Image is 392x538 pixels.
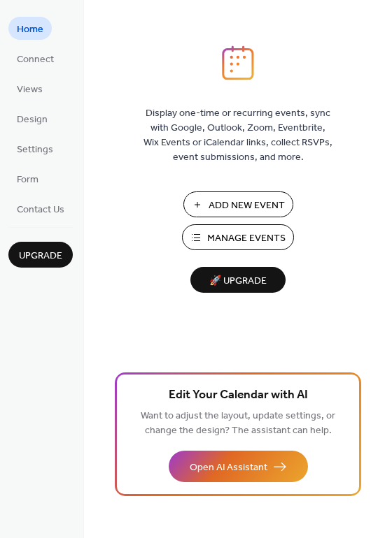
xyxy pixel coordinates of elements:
[169,451,308,482] button: Open AI Assistant
[17,203,64,217] span: Contact Us
[182,224,294,250] button: Manage Events
[17,143,53,157] span: Settings
[8,107,56,130] a: Design
[190,460,267,475] span: Open AI Assistant
[8,197,73,220] a: Contact Us
[183,191,293,217] button: Add New Event
[17,22,43,37] span: Home
[8,167,47,190] a: Form
[17,112,48,127] span: Design
[207,231,286,246] span: Manage Events
[17,173,38,187] span: Form
[169,386,308,405] span: Edit Your Calendar with AI
[8,77,51,100] a: Views
[8,17,52,40] a: Home
[209,198,285,213] span: Add New Event
[8,242,73,268] button: Upgrade
[8,47,62,70] a: Connect
[8,137,62,160] a: Settings
[19,249,62,263] span: Upgrade
[190,267,286,293] button: 🚀 Upgrade
[143,106,332,165] span: Display one-time or recurring events, sync with Google, Outlook, Zoom, Eventbrite, Wix Events or ...
[222,45,254,80] img: logo_icon.svg
[141,407,335,440] span: Want to adjust the layout, update settings, or change the design? The assistant can help.
[17,82,43,97] span: Views
[17,52,54,67] span: Connect
[199,272,277,291] span: 🚀 Upgrade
